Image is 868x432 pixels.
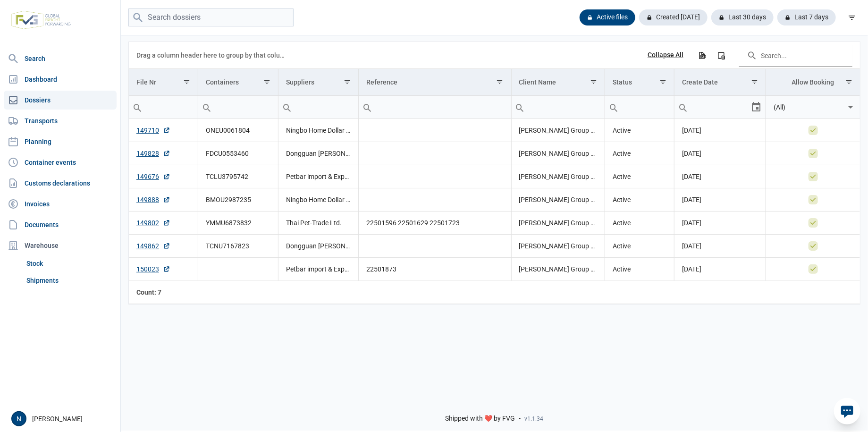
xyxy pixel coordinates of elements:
[674,96,750,119] input: Filter cell
[605,69,674,96] td: Column Status
[682,242,701,250] span: [DATE]
[129,96,146,119] div: Search box
[711,9,774,25] div: Last 30 days
[359,96,376,119] div: Search box
[129,96,198,119] input: Filter cell
[278,69,359,96] td: Column Suppliers
[4,111,117,130] a: Transports
[766,96,860,119] td: Filter cell
[136,241,170,251] a: 149862
[263,78,270,85] span: Show filter options for column 'Containers'
[682,78,718,86] div: Create Date
[519,415,521,423] span: -
[23,272,117,289] a: Shipments
[605,212,674,235] td: Active
[136,48,288,63] div: Drag a column header here to group by that column
[278,258,359,281] td: Petbar import & Export
[613,78,632,86] div: Status
[511,235,605,258] td: [PERSON_NAME] Group NV
[136,264,170,274] a: 150023
[198,96,278,119] td: Filter cell
[605,165,674,188] td: Active
[519,78,556,86] div: Client Name
[639,9,708,25] div: Created [DATE]
[278,235,359,258] td: Dongguan Yisheng Craft Company Limited
[4,132,117,151] a: Planning
[129,96,198,119] td: Filter cell
[23,255,117,272] a: Stock
[4,153,117,172] a: Container events
[286,78,314,86] div: Suppliers
[590,78,597,85] span: Show filter options for column 'Client Name'
[136,288,191,297] div: File Nr Count: 7
[11,411,115,426] div: [PERSON_NAME]
[136,78,156,86] div: File Nr
[580,9,635,25] div: Active files
[4,91,117,110] a: Dossiers
[278,212,359,235] td: Thai Pet-Trade Ltd.
[511,258,605,281] td: [PERSON_NAME] Group NV
[605,235,674,258] td: Active
[206,78,239,86] div: Containers
[511,119,605,142] td: [PERSON_NAME] Group NV
[511,69,605,96] td: Column Client Name
[4,174,117,193] a: Customs declarations
[682,265,701,273] span: [DATE]
[845,78,852,85] span: Show filter options for column 'Allow Booking'
[843,9,860,26] div: filter
[278,188,359,212] td: Ningbo Home Dollar Imp. & Exp. Corp.
[605,96,622,119] div: Search box
[198,119,278,142] td: ONEU0061804
[605,119,674,142] td: Active
[512,96,605,119] input: Filter cell
[511,212,605,235] td: [PERSON_NAME] Group NV
[605,188,674,212] td: Active
[198,188,278,212] td: BMOU2987235
[136,42,852,68] div: Data grid toolbar
[278,142,359,165] td: Dongguan [PERSON_NAME] Company Limited
[136,218,170,228] a: 149802
[682,173,701,180] span: [DATE]
[512,96,529,119] div: Search box
[198,69,278,96] td: Column Containers
[511,165,605,188] td: [PERSON_NAME] Group NV
[278,119,359,142] td: Ningbo Home Dollar Imp. & Exp. Corp.
[4,70,117,89] a: Dashboard
[511,188,605,212] td: [PERSON_NAME] Group NV
[136,149,170,158] a: 149828
[659,78,666,85] span: Show filter options for column 'Status'
[674,69,766,96] td: Column Create Date
[366,78,397,86] div: Reference
[766,69,860,96] td: Column Allow Booking
[344,78,351,85] span: Show filter options for column 'Suppliers'
[278,96,358,119] input: Filter cell
[511,96,605,119] td: Filter cell
[129,69,198,96] td: Column File Nr
[766,96,845,119] input: Filter cell
[359,212,512,235] td: 22501596 22501629 22501723
[605,96,674,119] input: Filter cell
[605,96,674,119] td: Filter cell
[682,127,701,134] span: [DATE]
[359,96,512,119] td: Filter cell
[278,165,359,188] td: Petbar import & Export
[278,96,295,119] div: Search box
[128,8,294,27] input: Search dossiers
[4,215,117,234] a: Documents
[129,42,860,304] div: Data grid with 7 rows and 8 columns
[359,258,512,281] td: 22501873
[739,44,852,67] input: Search in the data grid
[605,142,674,165] td: Active
[359,96,511,119] input: Filter cell
[750,96,762,119] div: Select
[136,195,170,204] a: 149888
[4,49,117,68] a: Search
[198,235,278,258] td: TCNU7167823
[136,126,170,135] a: 149710
[682,219,701,227] span: [DATE]
[4,195,117,213] a: Invoices
[198,212,278,235] td: YMMU6873832
[11,411,26,426] button: N
[648,51,683,59] div: Collapse All
[198,165,278,188] td: TCLU3795742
